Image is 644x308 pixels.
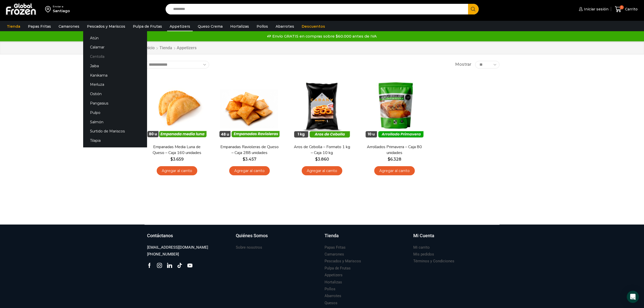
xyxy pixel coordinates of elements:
span: $ [315,157,318,162]
a: Empanadas Ravioleras de Queso – Caja 288 unidades [220,144,279,156]
span: $ [388,157,390,162]
h3: Pollos [325,286,335,292]
a: Pescados y Mariscos [84,22,128,31]
a: [PHONE_NUMBER] [147,251,179,258]
a: Agregar al carrito: “Empanadas Ravioleras de Queso - Caja 288 unidades” [229,166,270,176]
a: Appetizers [167,22,193,31]
a: Tienda [4,22,23,31]
nav: Breadcrumb [145,45,196,51]
a: Hortalizas [325,279,342,286]
h3: Mi carrito [413,245,430,250]
h3: Contáctanos [147,232,173,239]
h3: [EMAIL_ADDRESS][DOMAIN_NAME] [147,245,208,250]
a: Merluza [83,80,147,89]
h3: Pescados y Mariscos [325,259,361,264]
a: Agregar al carrito: “Arrollados Primavera - Caja 80 unidades” [374,166,415,176]
h3: Appetizers [325,272,343,278]
h3: Quesos [325,300,337,306]
a: Aros de Cebolla – Formato 1 kg – Caja 10 kg [293,144,351,156]
a: Mi Cuenta [413,232,497,244]
bdi: 3.860 [315,157,329,162]
a: Centolla [83,52,147,61]
h3: Sobre nosotros [236,245,262,250]
a: Pollos [254,22,271,31]
bdi: 3.457 [243,157,256,162]
a: Empanadas Media Luna de Queso – Caja 160 unidades [148,144,206,156]
select: Pedido de la tienda [145,61,209,69]
div: Open Intercom Messenger [627,291,639,303]
a: Mis pedidos [413,251,434,258]
a: Pescados y Mariscos [325,258,361,265]
bdi: 6.328 [388,157,401,162]
h3: Mi Cuenta [413,232,434,239]
a: Descuentos [299,22,328,31]
div: Santiago [53,8,70,13]
a: Pangasius [83,99,147,108]
a: Salmón [83,117,147,127]
a: Pulpa de Frutas [130,22,165,31]
a: Inicio [145,45,155,51]
a: Camarones [325,251,344,258]
a: Quesos [325,300,337,306]
a: Abarrotes [273,22,297,31]
a: Tienda [325,232,408,244]
h3: Abarrotes [325,293,341,299]
h1: Appetizers [177,45,196,50]
span: $ [170,157,173,162]
a: Ostión [83,89,147,99]
a: Mi carrito [413,244,430,251]
a: Papas Fritas [325,244,346,251]
a: Papas Fritas [25,22,53,31]
a: Queso Crema [195,22,225,31]
img: address-field-icon.svg [45,5,53,13]
h3: Términos y Condiciones [413,259,454,264]
a: Sobre nosotros [236,244,262,251]
h3: [PHONE_NUMBER] [147,252,179,257]
a: Jaiba [83,61,147,71]
h3: Pulpa de Frutas [325,266,351,271]
h3: Quiénes Somos [236,232,268,239]
a: Pulpo [83,108,147,117]
h3: Mis pedidos [413,252,434,257]
button: Search button [468,4,479,14]
h3: Tienda [325,232,339,239]
a: Calamar [83,43,147,52]
a: Agregar al carrito: “Aros de Cebolla - Formato 1 kg - Caja 10 kg” [302,166,342,176]
a: Pulpa de Frutas [325,265,351,272]
a: Términos y Condiciones [413,258,454,265]
div: Enviar a [53,5,70,8]
h3: Camarones [325,252,344,257]
span: Mostrar [455,62,471,67]
a: Agregar al carrito: “Empanadas Media Luna de Queso - Caja 160 unidades” [157,166,197,176]
a: Hortalizas [228,22,252,31]
a: Atún [83,33,147,43]
span: 1 [620,5,624,9]
a: Kanikama [83,71,147,80]
a: Pollos [325,286,335,293]
a: Surtido de Mariscos [83,127,147,136]
span: $ [243,157,245,162]
a: Camarones [56,22,82,31]
a: Tilapia [83,136,147,145]
a: [EMAIL_ADDRESS][DOMAIN_NAME] [147,244,208,251]
bdi: 3.659 [170,157,184,162]
a: Arrollados Primavera – Caja 80 unidades [365,144,424,156]
span: Carrito [624,7,638,12]
span: Iniciar sesión [583,7,609,12]
a: Appetizers [325,272,343,279]
a: Quiénes Somos [236,232,319,244]
a: 1 Carrito [614,3,639,15]
a: Tienda [159,45,172,51]
a: Contáctanos [147,232,231,244]
h3: Papas Fritas [325,245,346,250]
a: Abarrotes [325,293,341,299]
h3: Hortalizas [325,280,342,285]
a: Iniciar sesión [578,4,609,14]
